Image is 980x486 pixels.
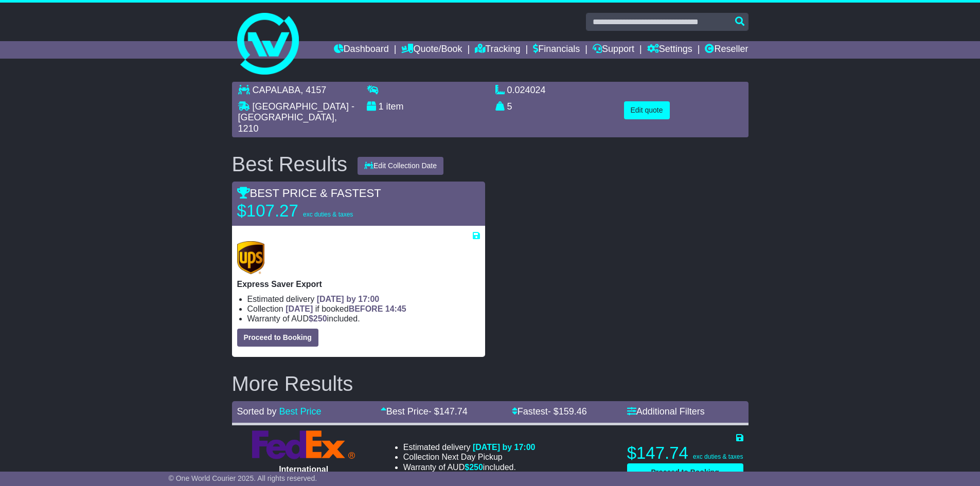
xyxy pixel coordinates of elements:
span: $ [309,314,327,323]
button: Edit Collection Date [358,157,443,175]
li: Estimated delivery [247,294,480,304]
span: $ [465,463,483,472]
span: , 4157 [300,85,326,95]
li: Warranty of AUD included. [403,462,536,472]
span: if booked [286,304,406,313]
span: © One World Courier 2025. All rights reserved. [169,474,317,482]
a: Financials [533,41,580,59]
a: Tracking [475,41,520,59]
span: 147.74 [439,406,468,417]
button: Proceed to Booking [627,463,743,481]
span: 250 [313,314,327,323]
span: 0.024024 [507,85,546,95]
span: 250 [469,463,483,472]
span: [GEOGRAPHIC_DATA] - [GEOGRAPHIC_DATA] [238,101,354,123]
span: 5 [507,101,512,112]
img: FedEx Express: International Economy Export [252,430,355,459]
button: Proceed to Booking [237,329,318,347]
span: [DATE] by 17:00 [473,443,536,452]
span: 14:45 [385,304,406,313]
a: Additional Filters [627,406,705,417]
span: Sorted by [237,406,277,417]
a: Best Price [279,406,322,417]
p: $147.74 [627,443,743,463]
span: exc duties & taxes [303,211,353,218]
a: Fastest- $159.46 [512,406,587,417]
span: [DATE] [286,304,313,313]
span: 159.46 [559,406,587,417]
p: Express Saver Export [237,279,480,289]
button: Edit quote [624,101,670,119]
span: - $ [548,406,587,417]
span: Next Day Pickup [442,453,503,461]
h2: More Results [232,372,749,395]
li: Warranty of AUD included. [247,314,480,323]
a: Best Price- $147.74 [381,406,468,417]
li: Collection [247,304,480,314]
span: 1 [379,101,384,112]
a: Reseller [705,41,748,59]
div: Best Results [227,153,353,175]
a: Dashboard [334,41,389,59]
span: - $ [429,406,468,417]
a: Quote/Book [401,41,462,59]
img: UPS (new): Express Saver Export [237,241,265,274]
li: Estimated delivery [403,442,536,452]
a: Support [593,41,634,59]
li: Collection [403,452,536,462]
p: $107.27 [237,201,366,221]
span: exc duties & taxes [693,453,743,460]
span: BEFORE [349,304,383,313]
span: International Economy Export [271,465,336,483]
span: item [386,101,404,112]
span: BEST PRICE & FASTEST [237,187,381,200]
span: [DATE] by 17:00 [317,295,380,303]
a: Settings [647,41,692,59]
span: , 1210 [238,112,337,134]
span: CAPALABA [253,85,301,95]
